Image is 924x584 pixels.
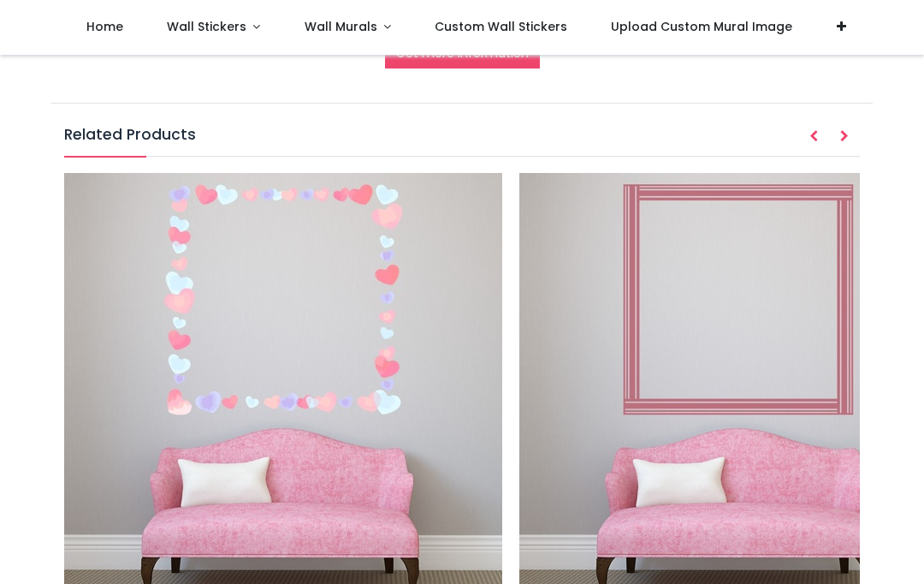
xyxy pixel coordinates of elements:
[64,124,860,157] h5: Related Products
[86,18,123,35] span: Home
[305,18,377,35] span: Wall Murals
[611,18,792,35] span: Upload Custom Mural Image
[167,18,246,35] span: Wall Stickers
[435,18,567,35] span: Custom Wall Stickers
[829,122,860,152] button: Next
[798,122,829,152] button: Prev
